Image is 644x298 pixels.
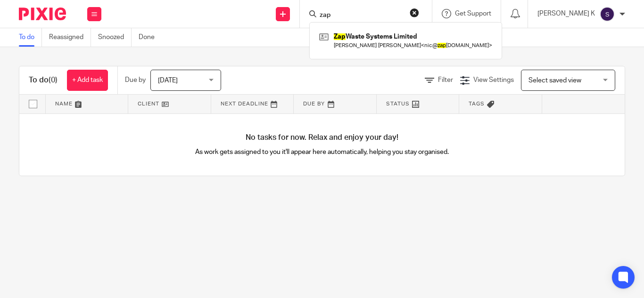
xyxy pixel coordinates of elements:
[49,76,58,84] span: (0)
[158,77,178,84] span: [DATE]
[319,11,404,20] input: Search
[67,70,108,91] a: + Add task
[528,77,581,84] span: Select saved view
[600,7,615,22] img: svg%3E
[139,28,162,47] a: Done
[469,101,485,106] span: Tags
[29,75,58,85] h1: To do
[410,8,419,17] button: Clear
[537,9,595,18] p: [PERSON_NAME] K
[98,28,132,47] a: Snoozed
[171,147,473,157] p: As work gets assigned to you it'll appear here automatically, helping you stay organised.
[49,28,91,47] a: Reassigned
[19,8,66,20] img: Pixie
[473,77,514,83] span: View Settings
[19,28,42,47] a: To do
[438,77,453,83] span: Filter
[455,10,491,17] span: Get Support
[19,133,625,143] h4: No tasks for now. Relax and enjoy your day!
[125,75,146,85] p: Due by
